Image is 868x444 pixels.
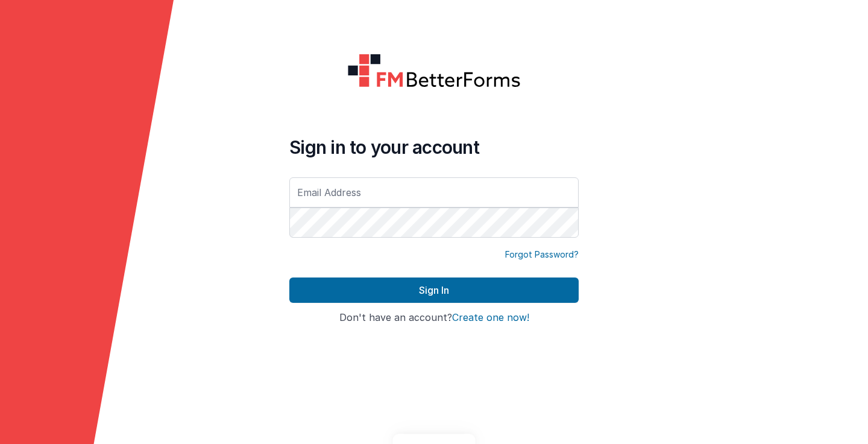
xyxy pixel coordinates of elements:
h4: Don't have an account? [289,312,579,323]
button: Sign In [289,277,579,303]
button: Create one now! [452,312,529,323]
a: Forgot Password? [505,249,579,261]
input: Email Address [289,177,579,208]
h4: Sign in to your account [289,136,579,158]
